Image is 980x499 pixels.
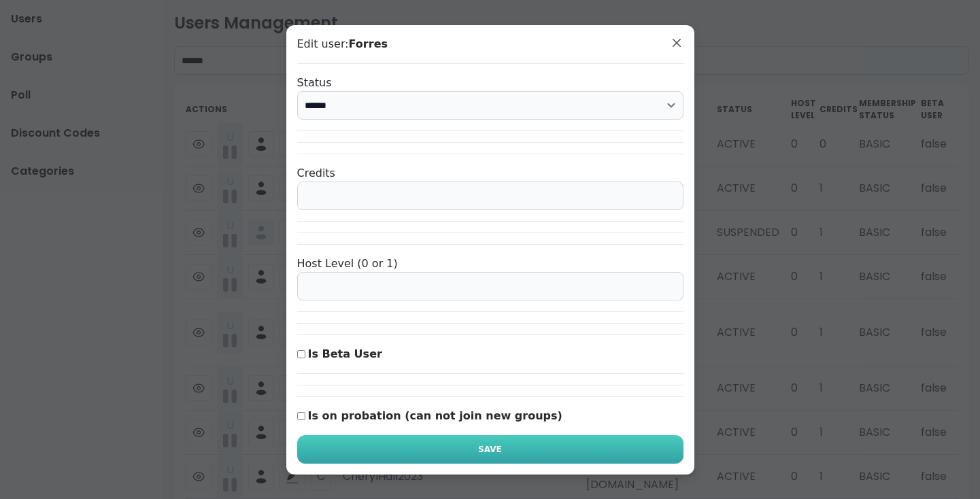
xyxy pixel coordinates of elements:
span: Save [478,443,502,455]
span: Edit user: [297,36,683,52]
div: Credits [297,165,683,182]
label: Status [297,76,332,89]
label: Is Beta User [308,346,382,362]
label: Is on probation (can not join new groups) [308,408,562,424]
button: Save [297,435,683,464]
div: Host Level (0 or 1) [297,256,683,272]
b: Forres [349,37,388,50]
